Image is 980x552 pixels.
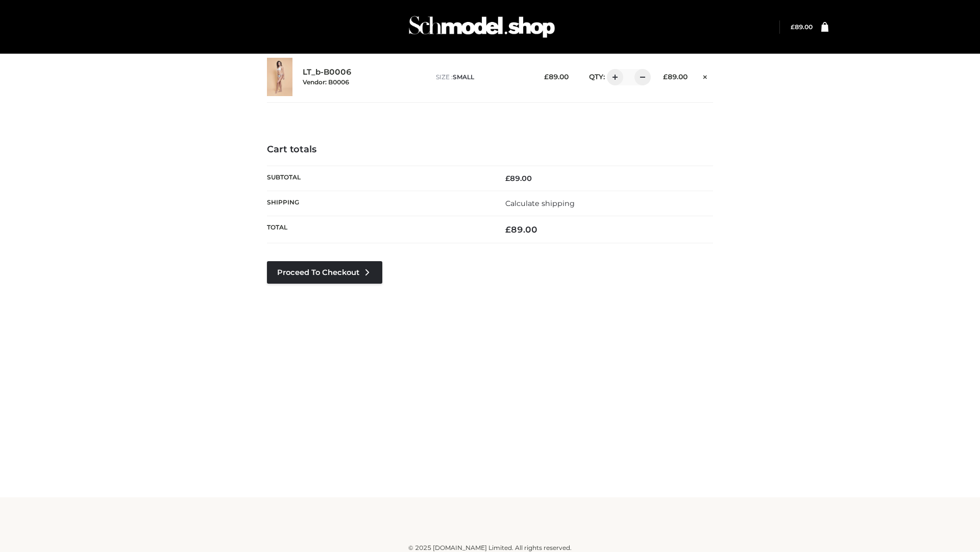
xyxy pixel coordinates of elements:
bdi: 89.00 [791,23,813,31]
p: size : [436,73,528,82]
span: £ [791,23,795,31]
a: Calculate shipping [505,199,575,208]
th: Subtotal [267,166,490,191]
bdi: 89.00 [663,73,688,81]
span: £ [505,174,510,183]
a: Proceed to Checkout [267,261,382,284]
span: £ [544,73,549,81]
img: LT_b-B0006 - SMALL [267,58,292,96]
span: SMALL [453,73,474,81]
th: Total [267,216,490,243]
h4: Cart totals [267,144,713,155]
a: £89.00 [791,23,813,31]
bdi: 89.00 [505,224,537,235]
span: £ [663,73,668,81]
bdi: 89.00 [544,73,569,81]
bdi: 89.00 [505,174,532,183]
span: £ [505,224,511,235]
small: Vendor: B0006 [303,78,349,86]
a: LT_b-B0006 [303,67,352,77]
th: Shipping [267,191,490,216]
div: QTY: [579,69,647,85]
img: Schmodel Admin 964 [405,7,558,47]
a: Remove this item [698,69,713,82]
